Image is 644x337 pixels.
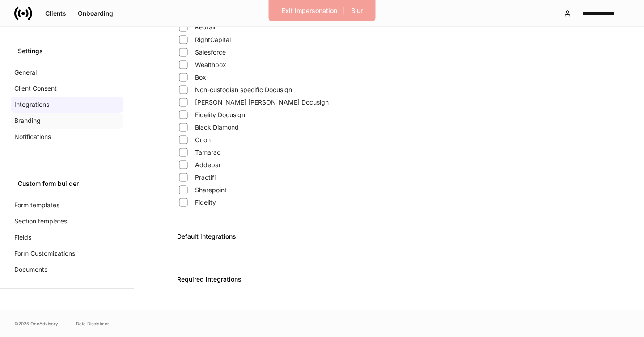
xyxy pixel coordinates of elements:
[11,229,123,245] a: Fields
[195,135,211,144] span: Orion
[72,6,119,21] button: Onboarding
[76,320,109,327] a: Data Disclaimer
[11,64,123,80] a: General
[345,4,369,18] button: Blur
[11,129,123,145] a: Notifications
[195,35,231,44] span: RightCapital
[11,113,123,129] a: Branding
[14,116,41,125] p: Branding
[276,4,343,18] button: Exit Impersonation
[11,213,123,229] a: Section templates
[14,68,37,77] p: General
[18,46,116,55] div: Settings
[11,80,123,97] a: Client Consent
[195,98,329,107] span: [PERSON_NAME] [PERSON_NAME] Docusign
[14,233,31,242] p: Fields
[282,8,337,14] div: Exit Impersonation
[195,48,226,57] span: Salesforce
[14,249,75,258] p: Form Customizations
[195,110,245,119] span: Fidelity Docusign
[11,261,123,278] a: Documents
[11,245,123,261] a: Form Customizations
[45,10,66,17] div: Clients
[14,201,59,210] p: Form templates
[195,123,239,132] span: Black Diamond
[177,275,601,295] div: Required integrations
[11,197,123,213] a: Form templates
[14,217,67,226] p: Section templates
[14,320,58,327] span: © 2025 OneAdvisory
[11,97,123,113] a: Integrations
[195,85,292,94] span: Non-custodian specific Docusign
[39,6,72,21] button: Clients
[14,100,49,109] p: Integrations
[18,179,116,188] div: Custom form builder
[195,198,216,207] span: Fidelity
[195,23,215,32] span: Redtail
[195,173,216,182] span: Practifi
[195,148,220,157] span: Tamarac
[195,185,227,194] span: Sharepoint
[14,132,51,141] p: Notifications
[78,10,113,17] div: Onboarding
[14,84,57,93] p: Client Consent
[195,60,226,69] span: Wealthbox
[195,160,221,169] span: Addepar
[14,265,47,274] p: Documents
[195,73,206,82] span: Box
[351,8,363,14] div: Blur
[177,232,601,252] div: Default integrations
